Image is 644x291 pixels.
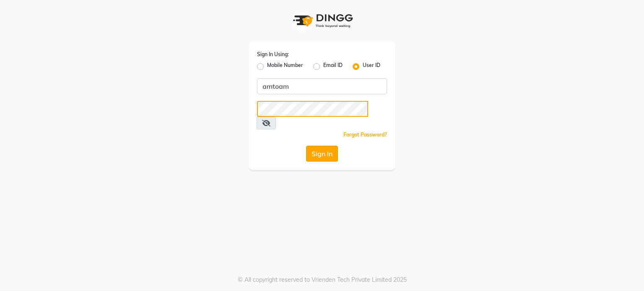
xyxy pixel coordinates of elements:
input: Username [257,101,368,117]
input: Username [257,78,387,94]
label: Email ID [323,62,343,72]
img: logo1.svg [288,8,356,33]
label: Sign In Using: [257,51,289,58]
button: Sign In [306,146,338,162]
label: Mobile Number [267,62,303,72]
a: Forgot Password? [343,131,387,138]
label: User ID [363,62,380,72]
